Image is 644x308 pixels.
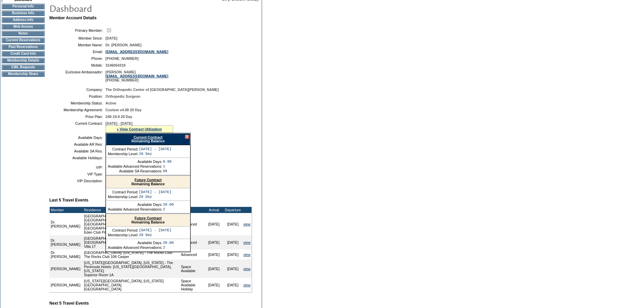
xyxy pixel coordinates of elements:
td: Membership Status: [52,101,103,105]
td: Phone: [52,56,103,61]
span: [DATE] - [DATE] [105,121,133,125]
a: view [243,267,251,271]
b: Next 5 Travel Events [49,301,89,306]
a: view [243,222,251,226]
img: pgTtlDashboard.gif [49,1,184,15]
td: [DATE] [205,260,223,278]
a: Future Contract [135,178,162,182]
td: [DATE] [205,250,223,260]
td: Contract Period: [108,228,138,232]
td: Available SA Res: [52,149,103,153]
td: Available Holidays: [52,156,103,160]
td: Membership Agreement: [52,108,103,112]
td: Credit Card Info [2,51,45,56]
td: Departure [223,207,242,213]
b: Member Account Details [49,16,97,20]
td: Space Available Holiday [180,278,205,292]
td: Personal Info [2,4,45,9]
td: 0.00 [163,160,172,164]
a: [EMAIL_ADDRESS][DOMAIN_NAME] [105,74,168,78]
td: [GEOGRAPHIC_DATA], [US_STATE] - The Rocks Club The Rocks Club 108 Casper [83,250,180,260]
td: Arrival [205,207,223,213]
td: Exclusive Ambassador: [52,70,103,82]
td: Email: [52,50,103,54]
td: Company: [52,88,103,92]
span: Dr. [PERSON_NAME] [105,43,142,47]
td: Membership Share [2,71,45,77]
td: Primary Member: [52,27,103,33]
td: Available Days: [52,136,103,140]
a: Current Contract [134,135,162,139]
td: Price Plan: [52,115,103,119]
td: [DATE] [205,235,223,250]
td: Mobile: [52,63,103,67]
td: Available Advanced Reservations: [108,164,162,168]
td: Type [180,207,205,213]
td: Available Days: [108,160,162,164]
td: 2 [163,245,174,250]
td: CWL Requests [2,65,45,70]
td: [DATE] [223,260,242,278]
td: Membership Level: [108,195,138,199]
td: Residence [83,207,180,213]
td: Membership Level: [108,152,138,156]
span: 3146054319 [105,63,125,67]
td: Space Available [180,260,205,278]
td: Current Reservations [2,38,45,43]
td: [GEOGRAPHIC_DATA], [US_STATE] - The Islands of [GEOGRAPHIC_DATA] Villa 17 [83,235,180,250]
td: Membership Details [2,58,45,63]
td: [DATE] - [DATE] [139,190,171,194]
td: [DATE] [205,278,223,292]
td: [US_STATE][GEOGRAPHIC_DATA], [US_STATE] - The Peninsula Hotels: [US_STATE][GEOGRAPHIC_DATA], [US_... [83,260,180,278]
td: Available Days: [108,241,162,245]
td: [GEOGRAPHIC_DATA][PERSON_NAME], [GEOGRAPHIC_DATA] - Eden Club: [GEOGRAPHIC_DATA][PERSON_NAME], [G... [83,213,180,235]
td: Dr. [PERSON_NAME] [50,235,83,250]
div: Remaining Balance [106,133,190,145]
b: Last 5 Travel Events [49,198,88,203]
td: Membership Level: [108,233,138,237]
span: [PHONE_NUMBER] [105,56,139,61]
td: Advanced [180,213,205,235]
span: [DATE] [105,36,117,40]
td: [DATE] [223,250,242,260]
td: [DATE] - [DATE] [139,147,171,151]
td: [DATE] [205,213,223,235]
td: Contract Period: [108,190,138,194]
a: view [243,240,251,244]
td: Member Since: [52,36,103,40]
td: Advanced [180,250,205,260]
td: Current Contract: [52,121,103,133]
td: Member Name: [52,43,103,47]
a: view [243,253,251,257]
td: Contract Period: [108,147,138,151]
span: Orthopedic Surgeon [105,94,140,98]
td: Business Info [2,10,45,16]
td: 2 [163,207,174,211]
a: » View Contract Utilization [117,127,162,131]
td: Advanced [180,235,205,250]
span: The Orthopedic Center of [GEOGRAPHIC_DATA][PERSON_NAME] [105,88,219,92]
td: VIP Type: [52,172,103,176]
td: [PERSON_NAME] [50,278,83,292]
div: Remaining Balance [106,214,190,227]
td: Dr. [PERSON_NAME] [50,250,83,260]
td: Member [50,207,83,213]
span: 240-19.9 20 Day [105,115,132,119]
a: [EMAIL_ADDRESS][DOMAIN_NAME] [105,50,168,54]
td: Address Info [2,17,45,23]
td: 20 Day [139,152,171,156]
td: Available Advanced Reservations: [108,245,162,250]
td: Available SA Reservations: [108,169,162,173]
td: [DATE] - [DATE] [139,228,171,232]
td: Available Advanced Reservations: [108,207,162,211]
td: Web Access [2,24,45,29]
td: 20.00 [163,203,174,207]
td: Dr. [PERSON_NAME] [50,213,83,235]
span: Custom v4.08 20 Day [105,108,142,112]
td: 1 [163,164,172,168]
td: Position: [52,94,103,98]
td: 20 Day [139,233,171,237]
a: view [243,283,251,287]
span: [PERSON_NAME] [PHONE_NUMBER] [105,70,168,82]
span: Active [105,101,116,105]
